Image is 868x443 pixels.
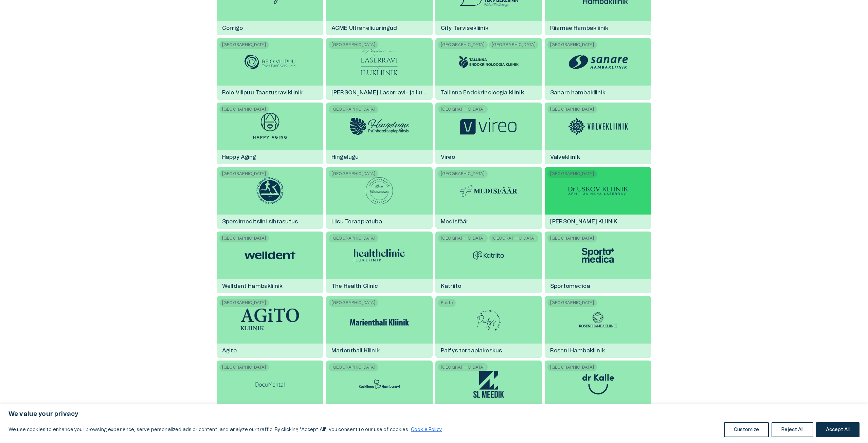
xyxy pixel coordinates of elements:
span: Paide [438,299,456,307]
img: Spordimeditsiini sihtasutus logo [256,177,284,204]
h6: Katriito [435,277,467,295]
span: [GEOGRAPHIC_DATA] [438,363,488,371]
span: [GEOGRAPHIC_DATA] [329,105,378,113]
span: [GEOGRAPHIC_DATA] [438,234,488,242]
span: [GEOGRAPHIC_DATA] [219,170,269,178]
a: [GEOGRAPHIC_DATA]Kesklinna hambaravi logoKesklinna hambaravi [326,361,433,422]
button: Accept All [816,422,860,437]
img: Sportomedica logo [573,245,623,265]
h6: The Health Clinic [326,277,384,295]
img: Dr USKOV KLIINIK logo [568,187,628,195]
a: [GEOGRAPHIC_DATA][GEOGRAPHIC_DATA]Katriito logoKatriito [435,232,542,293]
img: DocuMental DigiClinic logo [253,371,287,398]
img: Sanare hambakliinik logo [568,51,628,73]
h6: Welldent Hambakliinik [217,277,288,295]
span: [GEOGRAPHIC_DATA] [329,363,378,371]
img: Liisu Teraapiatuba logo [366,177,393,204]
img: dr Kalle logo [582,374,614,394]
span: Help [35,5,45,11]
h6: Liisu Teraapiatuba [326,213,387,231]
span: [GEOGRAPHIC_DATA] [547,105,597,113]
a: [GEOGRAPHIC_DATA]Spordimeditsiini sihtasutus logoSpordimeditsiini sihtasutus [217,167,323,229]
img: Roseni Hambakliinik logo [573,310,623,330]
a: [GEOGRAPHIC_DATA]Liisu Teraapiatuba logoLiisu Teraapiatuba [326,167,433,229]
img: Hingelugu logo [350,118,409,135]
img: SL Meedik logo [473,371,504,398]
img: Agito logo [240,308,300,332]
a: [GEOGRAPHIC_DATA]Sanare hambakliinik logoSanare hambakliinik [545,38,651,100]
img: Paifys teraapiakeskus logo [475,306,503,333]
a: [GEOGRAPHIC_DATA]Marienthali Kliinik logoMarienthali Kliinik [326,296,433,358]
h6: Sanare hambakliinik [545,84,611,102]
span: [GEOGRAPHIC_DATA] [219,105,269,113]
h6: Agito [217,342,242,360]
span: [GEOGRAPHIC_DATA] [329,170,378,178]
h6: Marienthali Kliinik [326,342,385,360]
h6: Medisfäär [435,213,474,231]
h6: Valvekliinik [545,148,585,166]
h6: Vireo [435,148,460,166]
a: [GEOGRAPHIC_DATA]Vireo logoVireo [435,103,542,164]
a: [GEOGRAPHIC_DATA]SL Meedik logoSL Meedik [435,361,542,422]
img: Marienthali Kliinik logo [350,312,409,328]
h6: ACME Ultraheliuuringud [326,19,402,37]
h6: Tallinna Endokrinoloogia kliinik [435,84,529,102]
a: [GEOGRAPHIC_DATA]Agito logoAgito [217,296,323,358]
img: Katriito logo [472,242,506,269]
a: [GEOGRAPHIC_DATA]Dr USKOV KLIINIK logo[PERSON_NAME] KLIINIK [545,167,651,229]
h6: Corrigo [217,19,248,37]
span: [GEOGRAPHIC_DATA] [219,299,269,307]
span: [GEOGRAPHIC_DATA] [329,299,378,307]
img: Kesklinna hambaravi logo [354,374,405,394]
h6: [PERSON_NAME] KLIINIK [545,213,623,231]
h6: Happy Aging [217,148,262,166]
img: Dr Mari Laasma Laserravi- ja Ilukliinik logo [361,48,398,75]
span: [GEOGRAPHIC_DATA] [438,170,488,178]
button: Customize [724,422,769,437]
h6: City Tervisekliinik [435,19,494,37]
span: [GEOGRAPHIC_DATA] [219,41,269,49]
a: [GEOGRAPHIC_DATA]Valvekliinik logoValvekliinik [545,103,651,164]
span: [GEOGRAPHIC_DATA] [438,105,488,113]
h6: Hingelugu [326,148,364,166]
img: Tallinna Endokrinoloogia kliinik logo [459,56,519,68]
h6: Sportomedica [545,277,596,295]
h6: Roseni Hambakliinik [545,342,610,360]
span: [GEOGRAPHIC_DATA] [547,234,597,242]
span: [GEOGRAPHIC_DATA] [547,363,597,371]
span: [GEOGRAPHIC_DATA] [547,170,597,178]
span: [GEOGRAPHIC_DATA] [547,41,597,49]
a: [GEOGRAPHIC_DATA]Welldent Hambakliinik logoWelldent Hambakliinik [217,232,323,293]
img: Vireo logo [459,117,519,136]
p: We value your privacy [8,410,860,418]
span: [GEOGRAPHIC_DATA] [489,234,539,242]
a: [GEOGRAPHIC_DATA]dr Kalle logo[PERSON_NAME] [545,361,651,422]
a: [GEOGRAPHIC_DATA]Happy Aging logoHappy Aging [217,103,323,164]
button: Reject All [772,422,813,437]
a: [GEOGRAPHIC_DATA]Roseni Hambakliinik logoRoseni Hambakliinik [545,296,651,358]
img: Reio Vilipuu Taastusravikliinik logo [245,55,295,69]
a: [GEOGRAPHIC_DATA]Dr Mari Laasma Laserravi- ja Ilukliinik logo[PERSON_NAME] Laserravi- ja Ilukliinik [326,38,433,100]
h6: [PERSON_NAME] Laserravi- ja Ilukliinik [326,84,433,102]
a: [GEOGRAPHIC_DATA] DocuMental DigiClinic logoDocuMental DigiClinic [217,361,323,422]
span: [GEOGRAPHIC_DATA] [547,299,597,307]
a: PaidePaifys teraapiakeskus logoPaifys teraapiakeskus [435,296,542,358]
span: [GEOGRAPHIC_DATA] [329,41,378,49]
span: [GEOGRAPHIC_DATA] [489,41,539,49]
a: [GEOGRAPHIC_DATA]Reio Vilipuu Taastusravikliinik logoReio Vilipuu Taastusravikliinik [217,38,323,100]
img: Valvekliinik logo [568,118,628,135]
img: Happy Aging logo [253,113,287,140]
span: [GEOGRAPHIC_DATA] [219,234,269,242]
h6: Riiamäe Hambakliinik [545,19,614,37]
a: [GEOGRAPHIC_DATA]Hingelugu logoHingelugu [326,103,433,164]
a: [GEOGRAPHIC_DATA]The Health Clinic logoThe Health Clinic [326,232,433,293]
img: Medisfäär logo [459,184,519,198]
h6: Paifys teraapiakeskus [435,342,507,360]
a: [GEOGRAPHIC_DATA]Sportomedica logoSportomedica [545,232,651,293]
p: We use cookies to enhance your browsing experience, serve personalized ads or content, and analyz... [8,426,442,434]
span: [GEOGRAPHIC_DATA] [438,41,488,49]
img: The Health Clinic logo [354,245,405,265]
a: [GEOGRAPHIC_DATA]Medisfäär logoMedisfäär [435,167,542,229]
span: [GEOGRAPHIC_DATA] [329,234,378,242]
img: Welldent Hambakliinik logo [245,245,295,265]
